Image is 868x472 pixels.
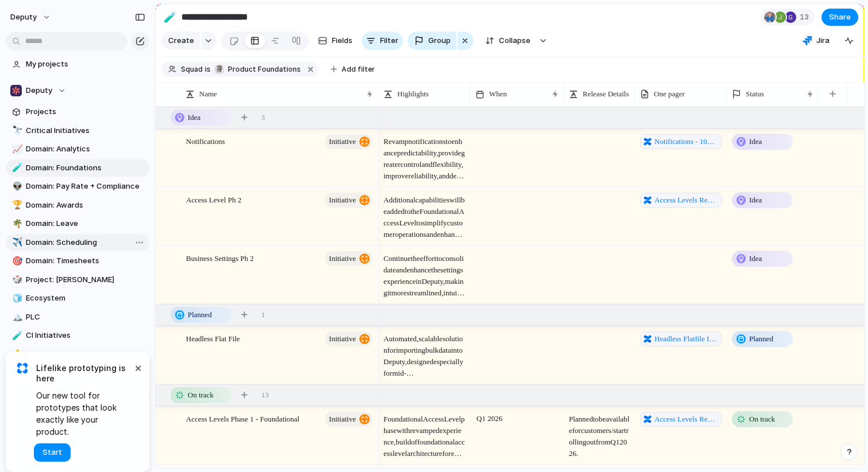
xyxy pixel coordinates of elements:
[186,251,254,264] span: Business Settings Ph 2
[34,443,71,462] button: Start
[131,361,145,375] button: Dismiss
[499,35,530,46] span: Collapse
[379,327,470,379] span: Automated, scalable solution for importing bulk data into Deputy, designed especially for mid-mar...
[324,61,382,77] button: Add filter
[26,292,145,304] span: Ecosystem
[12,348,20,361] div: ⚠️
[6,234,149,251] a: ✈️Domain: Scheduling
[12,255,20,268] div: 🎯
[6,122,149,139] a: 🔭Critical Initiatives
[12,198,20,212] div: 🏆
[6,290,149,307] a: 🧊Ecosystem
[6,197,149,214] div: 🏆Domain: Awards
[205,64,211,75] span: is
[380,35,398,46] span: Filter
[6,82,149,99] button: Deputy
[26,255,145,267] span: Domain: Timesheets
[640,412,722,427] a: Access Levels Revamp One Pager
[188,309,212,321] span: Planned
[478,32,536,50] button: Collapse
[746,88,764,100] span: Status
[10,125,22,136] button: 🔭
[181,64,203,75] span: Squad
[10,162,22,174] button: 🧪
[362,32,403,50] button: Filter
[12,273,20,286] div: 🎲
[10,330,22,341] button: 🧪
[26,200,145,211] span: Domain: Awards
[800,11,812,23] span: 13
[261,112,265,123] span: 3
[26,125,145,136] span: Critical Initiatives
[6,346,149,363] a: ⚠️Needs Change Notice
[10,349,22,360] button: ⚠️
[12,143,20,156] div: 📈
[583,88,629,100] span: Release Details
[186,134,225,147] span: Notifications
[6,327,149,344] a: 🧪CI Initiatives
[329,411,356,427] span: initiative
[26,218,145,229] span: Domain: Leave
[342,64,375,75] span: Add filter
[332,35,352,46] span: Fields
[6,309,149,326] div: 🏔️PLC
[329,331,356,347] span: initiative
[379,247,470,299] span: Continue the effort to consolidate and enhance the settings experience in Deputy, making it more ...
[26,274,145,286] span: Project: [PERSON_NAME]
[654,333,718,345] span: Headless Flatfile Import
[6,141,149,158] a: 📈Domain: Analytics
[261,309,265,321] span: 1
[12,329,20,342] div: 🧪
[10,11,37,23] span: deputy
[6,159,149,177] a: 🧪Domain: Foundations
[12,161,20,174] div: 🧪
[325,331,373,346] button: initiative
[640,134,722,149] a: Notifications - 10M opportunities a day to delight customers
[188,389,214,401] span: On track
[798,32,834,49] button: Jira
[212,63,303,76] button: 🗿Product Foundations
[816,35,830,46] span: Jira
[640,193,722,208] a: Access Levels Revamp One Pager
[12,292,20,305] div: 🧊
[821,9,858,26] button: Share
[12,217,20,231] div: 🌴
[6,178,149,195] a: 👽Domain: Pay Rate + Compliance
[10,200,22,211] button: 🏆
[325,193,373,208] button: initiative
[10,274,22,286] button: 🎲
[168,35,194,46] span: Create
[12,124,20,137] div: 🔭
[10,218,22,229] button: 🌴
[12,236,20,249] div: ✈️
[26,143,145,155] span: Domain: Analytics
[564,407,634,459] span: Planned to be available for customers / start rolling out from Q1 2026.
[6,271,149,288] div: 🎲Project: [PERSON_NAME]
[6,252,149,270] a: 🎯Domain: Timesheets
[829,11,851,23] span: Share
[10,255,22,267] button: 🎯
[329,134,356,150] span: initiative
[10,311,22,323] button: 🏔️
[749,194,762,206] span: Idea
[26,85,52,96] span: Deputy
[10,143,22,155] button: 📈
[654,136,718,147] span: Notifications - 10M opportunities a day to delight customers
[26,237,145,248] span: Domain: Scheduling
[26,330,145,341] span: CI Initiatives
[313,32,357,50] button: Fields
[749,253,762,264] span: Idea
[188,112,200,123] span: Idea
[6,215,149,232] a: 🌴Domain: Leave
[428,35,451,46] span: Group
[26,162,145,174] span: Domain: Foundations
[329,192,356,208] span: initiative
[640,331,722,346] a: Headless Flatfile Import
